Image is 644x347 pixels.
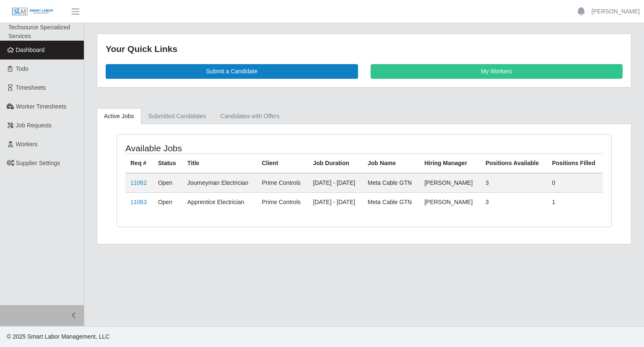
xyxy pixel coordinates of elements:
[16,84,46,91] span: Timesheets
[480,173,547,193] td: 3
[16,160,60,166] span: Supplier Settings
[419,192,480,212] td: [PERSON_NAME]
[16,122,52,129] span: Job Requests
[153,173,182,193] td: Open
[308,192,363,212] td: [DATE] - [DATE]
[257,153,308,173] th: Client
[153,153,182,173] th: Status
[106,64,358,79] a: Submit a Candidate
[8,24,70,39] span: Techsource Specialized Services
[547,173,603,193] td: 0
[97,108,141,124] a: Active Jobs
[141,108,213,124] a: Submitted Candidates
[130,199,147,205] a: 11063
[363,173,419,193] td: Meta Cable GTN
[16,141,38,148] span: Workers
[257,173,308,193] td: Prime Controls
[480,153,547,173] th: Positions Available
[213,108,286,124] a: Candidates with Offers
[308,173,363,193] td: [DATE] - [DATE]
[7,333,109,340] span: © 2025 Smart Labor Management, LLC
[371,64,623,79] a: My Workers
[592,7,640,16] a: [PERSON_NAME]
[547,153,603,173] th: Positions Filled
[363,153,419,173] th: Job Name
[182,153,257,173] th: Title
[257,192,308,212] td: Prime Controls
[153,192,182,212] td: Open
[419,173,480,193] td: [PERSON_NAME]
[125,143,317,153] h4: Available Jobs
[419,153,480,173] th: Hiring Manager
[480,192,547,212] td: 3
[16,65,29,72] span: Todo
[12,7,54,16] img: SLM Logo
[363,192,419,212] td: Meta Cable GTN
[106,42,623,56] div: Your Quick Links
[308,153,363,173] th: Job Duration
[16,103,66,110] span: Worker Timesheets
[182,192,257,212] td: Apprentice Electrician
[182,173,257,193] td: Journeyman Electrician
[16,47,45,53] span: Dashboard
[125,153,153,173] th: Req #
[130,179,147,186] a: 11062
[547,192,603,212] td: 1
